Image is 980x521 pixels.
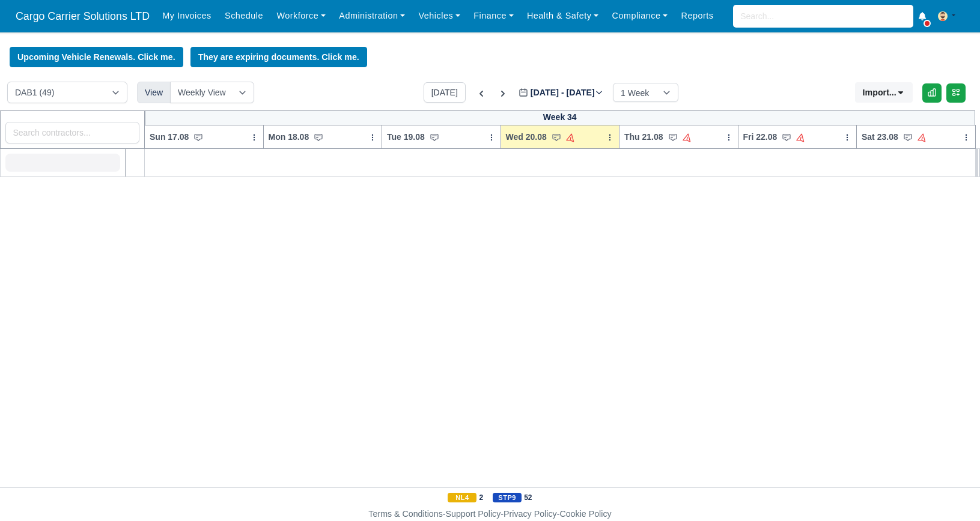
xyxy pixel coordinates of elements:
a: Reports [674,4,720,28]
span: Fri 22.08 [743,131,778,143]
div: View [137,82,171,103]
div: - - - [148,507,833,521]
span: STP9 [493,493,522,502]
input: Search contractors... [5,122,140,143]
a: Finance [467,4,520,28]
div: Week 34 [145,110,976,125]
a: Vehicles [412,4,467,28]
a: Workforce [270,4,332,28]
span: Wed 20.08 [506,131,547,143]
span: Tue 19.08 [387,131,425,143]
a: Terms & Conditions [368,509,442,519]
a: Upcoming Vehicle Renewals. Click me. [10,47,183,67]
a: Compliance [605,4,674,28]
a: Cookie Policy [559,509,611,519]
span: Sat 23.08 [862,131,898,143]
a: Cargo Carrier Solutions LTD [10,5,156,28]
a: Schedule [218,4,270,28]
span: NL4 [448,493,476,502]
strong: 52 [524,493,532,502]
span: Mon 18.08 [269,131,309,143]
button: [DATE] [424,82,466,103]
button: Import... [855,82,913,103]
a: Health & Safety [520,4,606,28]
input: Search... [733,5,913,28]
span: Cargo Carrier Solutions LTD [10,4,156,28]
span: Thu 21.08 [624,131,663,143]
label: [DATE] - [DATE] [519,86,603,100]
a: Privacy Policy [504,509,557,519]
strong: 2 [479,493,483,502]
a: Administration [332,4,412,28]
span: Sun 17.08 [150,131,189,143]
a: My Invoices [156,4,218,28]
a: They are expiring documents. Click me. [190,47,367,67]
a: Support Policy [446,509,501,519]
